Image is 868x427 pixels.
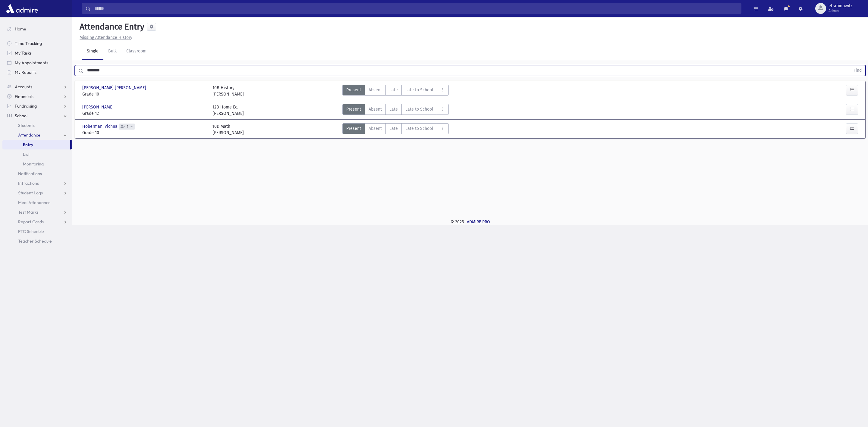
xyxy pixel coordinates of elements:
[212,123,244,136] div: 10D Math [PERSON_NAME]
[91,3,741,14] input: Search
[405,125,433,132] span: Late to School
[369,106,382,112] span: Absent
[18,123,35,128] span: Students
[18,200,51,205] span: Meal Attendance
[18,229,44,234] span: PTC Schedule
[2,130,72,140] a: Attendance
[389,87,398,93] span: Late
[23,161,44,167] span: Monitoring
[2,140,70,149] a: Entry
[18,181,39,186] span: Infractions
[389,125,398,132] span: Late
[82,85,147,91] span: [PERSON_NAME] [PERSON_NAME]
[82,91,206,97] span: Grade 10
[2,58,72,68] a: My Appointments
[2,198,72,207] a: Meal Attendance
[103,43,121,60] a: Bulk
[2,111,72,121] a: School
[18,238,52,244] span: Teacher Schedule
[18,190,43,196] span: Student Logs
[77,22,144,32] h5: Attendance Entry
[829,8,852,13] span: Admin
[2,92,72,101] a: Financials
[405,106,433,112] span: Late to School
[18,209,39,215] span: Test Marks
[82,110,206,117] span: Grade 12
[342,104,449,117] div: AttTypes
[15,103,37,109] span: Fundraising
[121,43,151,60] a: Classroom
[2,217,72,227] a: Report Cards
[2,82,72,92] a: Accounts
[346,125,361,132] span: Present
[829,4,852,8] span: efrabinowitz
[346,106,361,112] span: Present
[2,207,72,217] a: Test Marks
[2,48,72,58] a: My Tasks
[212,104,244,117] div: 12B Home Ec. [PERSON_NAME]
[126,125,130,129] span: 1
[15,26,26,32] span: Home
[77,35,132,40] a: Missing Attendance History
[2,169,72,178] a: Notifications
[212,85,244,97] div: 10B History [PERSON_NAME]
[369,87,382,93] span: Absent
[2,188,72,198] a: Student Logs
[82,219,858,225] div: © 2025 -
[405,87,433,93] span: Late to School
[15,60,48,65] span: My Appointments
[2,39,72,48] a: Time Tracking
[18,171,42,176] span: Notifications
[15,94,33,99] span: Financials
[346,87,361,93] span: Present
[2,24,72,34] a: Home
[82,130,206,136] span: Grade 10
[82,123,119,130] span: Hoberman, Vichna
[15,113,27,118] span: School
[342,85,449,97] div: AttTypes
[5,2,39,14] img: AdmirePro
[2,101,72,111] a: Fundraising
[15,70,36,75] span: My Reports
[18,132,40,138] span: Attendance
[467,219,490,224] a: ADMIRE PRO
[15,84,32,89] span: Accounts
[23,142,33,147] span: Entry
[389,106,398,112] span: Late
[15,41,42,46] span: Time Tracking
[2,159,72,169] a: Monitoring
[342,123,449,136] div: AttTypes
[850,65,865,76] button: Find
[23,152,30,157] span: List
[18,219,44,224] span: Report Cards
[2,149,72,159] a: List
[369,125,382,132] span: Absent
[2,178,72,188] a: Infractions
[15,50,32,56] span: My Tasks
[2,121,72,130] a: Students
[2,236,72,246] a: Teacher Schedule
[2,227,72,236] a: PTC Schedule
[80,35,132,40] u: Missing Attendance History
[2,68,72,77] a: My Reports
[82,43,103,60] a: Single
[82,104,115,110] span: [PERSON_NAME]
